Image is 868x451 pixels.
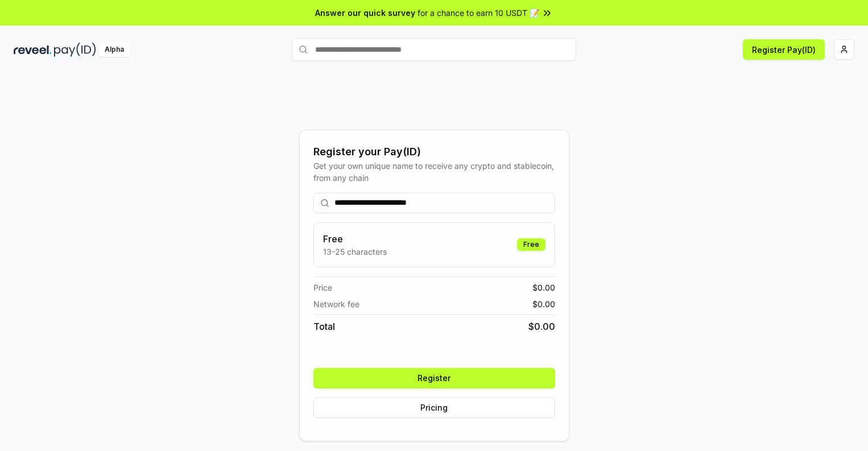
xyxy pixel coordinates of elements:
[313,298,359,310] span: Network fee
[98,43,130,57] div: Alpha
[315,7,415,19] span: Answer our quick survey
[313,282,332,293] span: Price
[14,43,52,57] img: reveel_dark
[313,320,335,333] span: Total
[313,160,555,184] div: Get your own unique name to receive any crypto and stablecoin, from any chain
[743,39,825,60] button: Register Pay(ID)
[313,398,555,418] button: Pricing
[517,238,545,251] div: Free
[323,246,387,258] p: 13-25 characters
[532,298,555,310] span: $ 0.00
[323,232,387,246] h3: Free
[418,7,539,19] span: for a chance to earn 10 USDT 📝
[532,282,555,293] span: $ 0.00
[54,43,96,57] img: pay_id
[313,144,555,160] div: Register your Pay(ID)
[528,320,555,333] span: $ 0.00
[313,368,555,388] button: Register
